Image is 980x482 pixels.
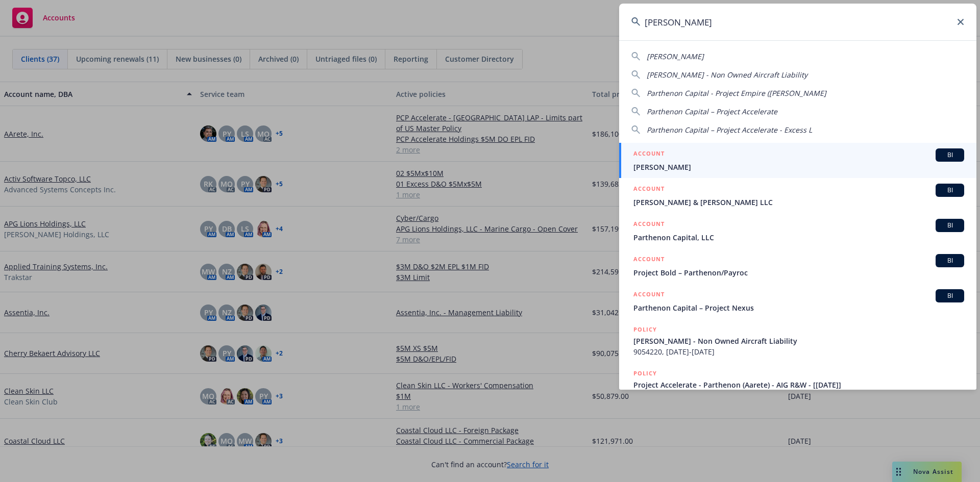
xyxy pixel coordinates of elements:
[633,148,665,161] h5: ACCOUNT
[633,379,964,390] span: Project Accelerate - Parthenon (Aarete) - AIG R&W - [[DATE]]
[940,291,960,300] span: BI
[647,107,777,116] span: Parthenon Capital – Project Accelerate
[940,256,960,265] span: BI
[633,302,964,313] span: Parthenon Capital – Project Nexus
[940,221,960,230] span: BI
[633,254,665,266] h5: ACCOUNT
[633,324,657,335] h5: POLICY
[619,284,976,319] a: ACCOUNTBIParthenon Capital – Project Nexus
[633,267,964,278] span: Project Bold – Parthenon/Payroc
[619,248,976,284] a: ACCOUNTBIProject Bold – Parthenon/Payroc
[647,70,807,80] span: [PERSON_NAME] - Non Owned Aircraft Liability
[619,213,976,248] a: ACCOUNTBIParthenon Capital, LLC
[633,368,657,378] h5: POLICY
[633,219,665,231] h5: ACCOUNT
[647,125,812,135] span: Parthenon Capital – Project Accelerate - Excess L
[633,346,964,357] span: 9054220, [DATE]-[DATE]
[619,143,976,178] a: ACCOUNTBI[PERSON_NAME]
[619,363,976,407] a: POLICYProject Accelerate - Parthenon (Aarete) - AIG R&W - [[DATE]]
[940,150,960,160] span: BI
[619,319,976,363] a: POLICY[PERSON_NAME] - Non Owned Aircraft Liability9054220, [DATE]-[DATE]
[633,184,665,196] h5: ACCOUNT
[619,4,976,40] input: Search...
[619,178,976,213] a: ACCOUNTBI[PERSON_NAME] & [PERSON_NAME] LLC
[633,232,964,243] span: Parthenon Capital, LLC
[633,289,665,301] h5: ACCOUNT
[647,88,826,98] span: Parthenon Capital - Project Empire ([PERSON_NAME]
[647,52,704,61] span: [PERSON_NAME]
[633,336,964,346] span: [PERSON_NAME] - Non Owned Aircraft Liability
[940,186,960,195] span: BI
[633,162,964,172] span: [PERSON_NAME]
[633,197,964,208] span: [PERSON_NAME] & [PERSON_NAME] LLC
